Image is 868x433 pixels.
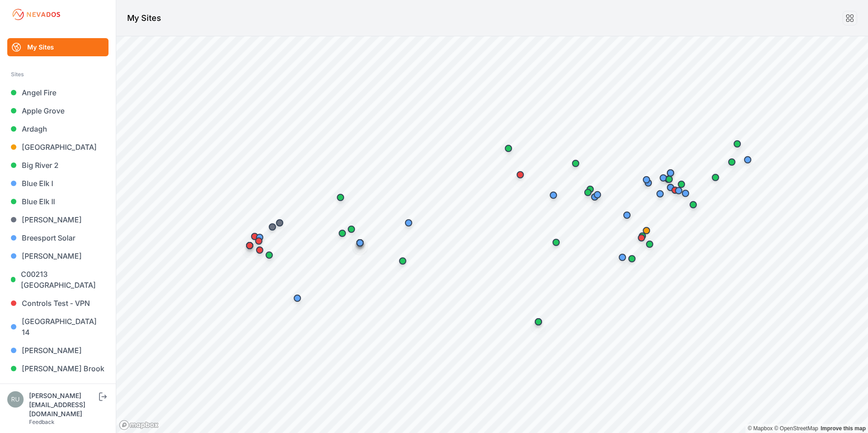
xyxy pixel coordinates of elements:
[342,220,360,238] div: Map marker
[251,241,269,259] div: Map marker
[241,236,259,255] div: Map marker
[7,156,108,174] a: Big River 2
[706,168,725,187] div: Map marker
[7,192,108,211] a: Blue Elk II
[728,135,746,153] div: Map marker
[260,246,278,264] div: Map marker
[7,84,108,102] a: Angel Fire
[618,206,636,224] div: Map marker
[637,171,656,189] div: Map marker
[394,252,412,270] div: Map marker
[588,186,607,204] div: Map marker
[7,378,108,396] a: Eastport ME
[29,418,54,425] a: Feedback
[7,102,108,120] a: Apple Grove
[821,425,866,432] a: Map feedback
[116,36,868,433] canvas: Map
[250,232,268,250] div: Map marker
[246,227,264,246] div: Map marker
[7,391,24,408] img: russell@nevados.solar
[739,151,757,169] div: Map marker
[660,170,678,188] div: Map marker
[7,229,108,247] a: Breesport Solar
[127,12,161,25] h1: My Sites
[544,186,562,204] div: Map marker
[774,425,818,432] a: OpenStreetMap
[7,138,108,156] a: [GEOGRAPHIC_DATA]
[271,214,289,232] div: Map marker
[499,139,518,157] div: Map marker
[11,7,62,22] img: Nevados
[251,228,269,246] div: Map marker
[399,214,418,232] div: Map marker
[567,154,585,172] div: Map marker
[351,234,369,252] div: Map marker
[581,180,599,198] div: Map marker
[654,169,672,187] div: Map marker
[333,224,351,242] div: Map marker
[288,289,306,307] div: Map marker
[529,313,547,331] div: Map marker
[511,166,529,184] div: Map marker
[7,341,108,359] a: [PERSON_NAME]
[29,391,97,418] div: [PERSON_NAME][EMAIL_ADDRESS][DOMAIN_NAME]
[684,196,702,214] div: Map marker
[623,250,641,268] div: Map marker
[723,153,741,171] div: Map marker
[11,69,105,80] div: Sites
[579,183,597,202] div: Map marker
[672,175,690,193] div: Map marker
[651,185,669,203] div: Map marker
[547,233,565,251] div: Map marker
[637,221,656,240] div: Map marker
[119,420,159,430] a: Mapbox logo
[7,38,108,56] a: My Sites
[263,218,281,236] div: Map marker
[7,120,108,138] a: Ardagh
[7,294,108,312] a: Controls Test - VPN
[633,227,651,245] div: Map marker
[331,188,350,207] div: Map marker
[7,312,108,341] a: [GEOGRAPHIC_DATA] 14
[748,425,773,432] a: Mapbox
[7,174,108,192] a: Blue Elk I
[666,181,684,199] div: Map marker
[7,247,108,265] a: [PERSON_NAME]
[670,182,688,200] div: Map marker
[7,211,108,229] a: [PERSON_NAME]
[632,229,651,247] div: Map marker
[7,359,108,378] a: [PERSON_NAME] Brook
[661,164,680,182] div: Map marker
[613,248,631,266] div: Map marker
[7,265,108,294] a: C00213 [GEOGRAPHIC_DATA]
